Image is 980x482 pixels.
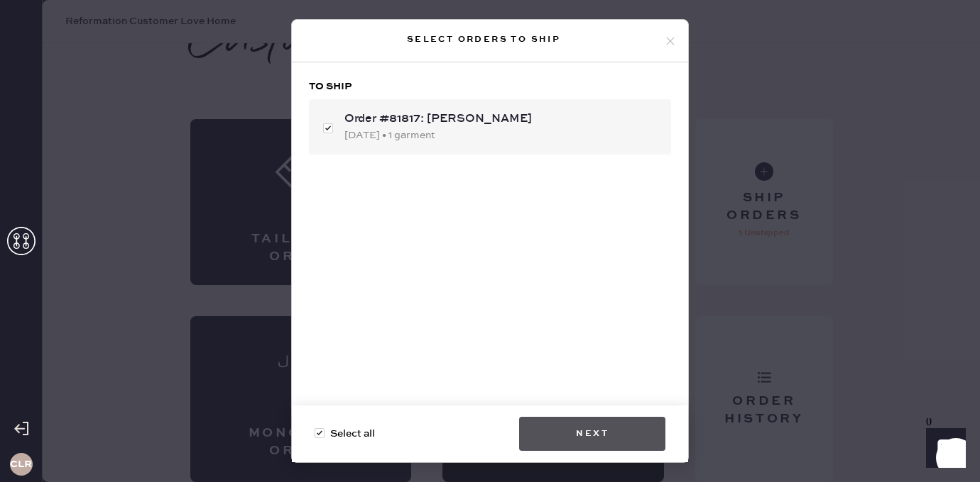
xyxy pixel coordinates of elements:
[882,230,932,249] th: QTY
[45,158,932,209] div: # 31280 [PERSON_NAME] [PERSON_NAME] [EMAIL_ADDRESS][DOMAIN_NAME]
[344,128,660,143] div: [DATE] • 1 garment
[45,103,932,120] div: Order # 81817
[45,249,124,267] td: 912463
[45,86,932,103] div: Packing list
[124,249,882,267] td: Basic Sleeveless Dress - Reformation - Jessi Linen Dress Poolside - Size: 0
[882,249,932,267] td: 1
[309,79,671,94] h3: To ship
[124,230,882,249] th: Description
[519,417,665,451] button: Next
[303,31,664,48] div: Select orders to ship
[10,459,32,469] h3: CLR
[330,426,375,442] span: Select all
[45,230,124,249] th: ID
[913,418,974,479] iframe: Front Chat
[45,141,932,158] div: Customer information
[344,111,660,128] div: Order #81817: [PERSON_NAME]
